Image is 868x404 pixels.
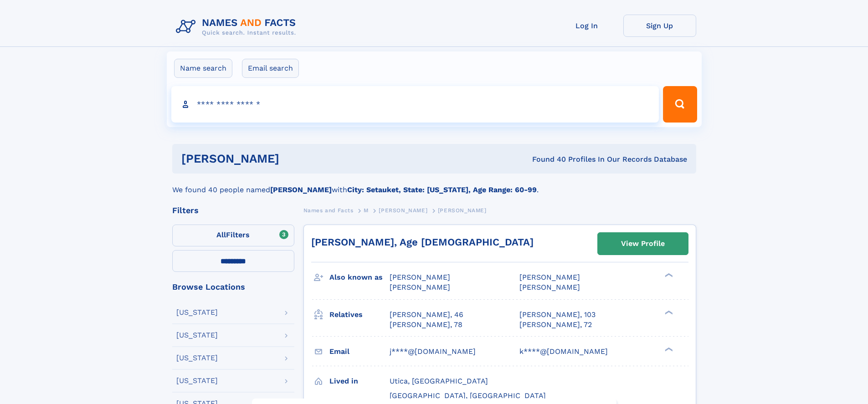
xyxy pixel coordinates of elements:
[598,233,688,255] a: View Profile
[550,15,623,37] a: Log In
[663,309,673,315] div: ❯
[347,185,537,194] b: City: Setauket, State: [US_STATE], Age Range: 60-99
[623,15,696,37] a: Sign Up
[171,86,659,123] input: search input
[176,332,218,339] div: [US_STATE]
[364,207,369,214] span: M
[311,236,534,248] a: [PERSON_NAME], Age [DEMOGRAPHIC_DATA]
[303,205,354,216] a: Names and Facts
[390,283,450,291] span: [PERSON_NAME]
[390,320,462,330] a: [PERSON_NAME], 78
[379,205,427,216] a: [PERSON_NAME]
[663,346,673,352] div: ❯
[174,59,232,78] label: Name search
[172,15,303,39] img: Logo Names and Facts
[270,185,332,194] b: [PERSON_NAME]
[172,174,696,195] div: We found 40 people named with .
[329,373,390,389] h3: Lived in
[181,153,406,164] h1: [PERSON_NAME]
[519,320,592,330] a: [PERSON_NAME], 72
[172,225,294,246] label: Filters
[329,344,390,359] h3: Email
[329,307,390,322] h3: Relatives
[364,205,369,216] a: M
[519,283,580,291] span: [PERSON_NAME]
[242,59,299,78] label: Email search
[172,206,294,215] div: Filters
[390,377,488,385] span: Utica, [GEOGRAPHIC_DATA]
[176,354,218,362] div: [US_STATE]
[519,273,580,281] span: [PERSON_NAME]
[519,310,596,320] a: [PERSON_NAME], 103
[390,391,546,400] span: [GEOGRAPHIC_DATA], [GEOGRAPHIC_DATA]
[172,283,294,291] div: Browse Locations
[406,154,687,164] div: Found 40 Profiles In Our Records Database
[390,310,463,320] a: [PERSON_NAME], 46
[663,272,673,278] div: ❯
[176,377,218,384] div: [US_STATE]
[329,270,390,285] h3: Also known as
[663,86,697,123] button: Search Button
[621,233,665,254] div: View Profile
[390,273,450,281] span: [PERSON_NAME]
[379,207,427,214] span: [PERSON_NAME]
[216,230,226,239] span: All
[438,207,487,214] span: [PERSON_NAME]
[176,309,218,316] div: [US_STATE]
